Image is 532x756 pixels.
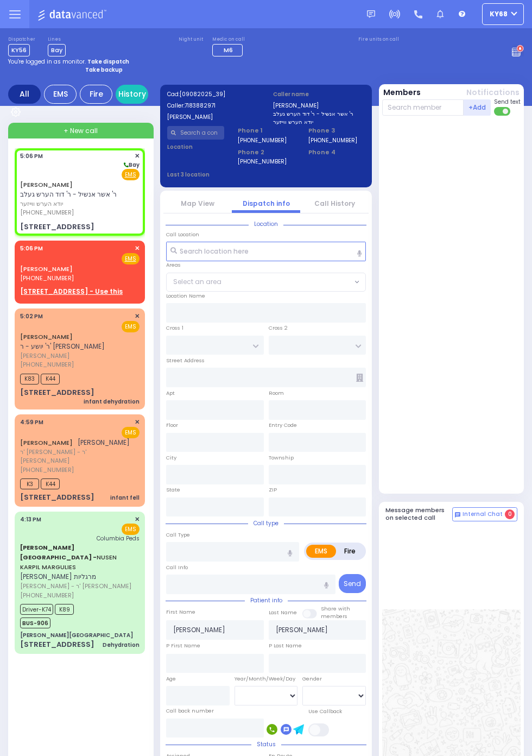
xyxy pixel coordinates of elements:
[20,180,73,189] a: [PERSON_NAME]
[41,478,60,489] span: K44
[20,591,74,600] span: [PHONE_NUMBER]
[167,143,224,151] label: Location
[251,740,281,748] span: Status
[269,324,288,332] label: Cross 2
[20,332,73,341] a: [PERSON_NAME]
[20,190,117,199] span: ר' אשר אנשיל - ר' דוד הערש געלב
[20,618,50,628] span: BUS-906
[166,707,214,715] label: Call back number
[48,44,66,56] span: Bay
[466,87,520,98] button: Notifications
[20,572,96,581] span: [PERSON_NAME] מרגליות
[167,113,259,121] label: [PERSON_NAME]
[167,126,224,140] input: Search a contact
[20,244,43,253] span: 5:06 PM
[8,58,86,66] span: You're logged in as monitor.
[20,515,41,524] span: 4:13 PM
[273,110,365,118] label: ר' אשר אנשיל - ר' דוד הערש געלב
[20,543,117,571] a: NUSEN KARPIL MARGULIES
[181,199,214,208] a: Map View
[166,531,190,539] label: Call Type
[78,438,130,447] span: [PERSON_NAME]
[166,675,176,683] label: Age
[273,90,365,98] label: Caller name
[97,534,140,543] span: Columbia Peds
[167,102,259,110] label: Caller:
[166,261,181,269] label: Areas
[20,264,73,273] a: [PERSON_NAME]
[20,543,97,562] span: [PERSON_NAME][GEOGRAPHIC_DATA] -
[308,136,357,144] label: [PHONE_NUMBER]
[110,494,140,502] div: infant fell
[20,287,123,296] u: [STREET_ADDRESS] - Use this
[180,90,225,98] span: [09082025_39]
[20,465,74,474] span: [PHONE_NUMBER]
[308,708,342,715] label: Use Callback
[385,507,453,521] h5: Message members on selected call
[122,427,140,438] span: EMS
[179,36,203,43] label: Night unit
[20,360,74,369] span: [PHONE_NUMBER]
[166,642,200,650] label: P First Name
[20,387,94,398] div: [STREET_ADDRESS]
[245,596,288,604] span: Patient info
[135,418,140,427] span: ✕
[269,421,297,429] label: Entry Code
[20,274,74,282] span: [PHONE_NUMBER]
[116,85,148,104] a: History
[269,389,284,397] label: Room
[367,10,375,18] img: message.svg
[41,374,60,385] span: K44
[8,85,41,104] div: All
[382,99,464,116] input: Search member
[358,36,399,43] label: Fire units on call
[125,171,136,179] u: EMS
[135,515,140,524] span: ✕
[482,3,524,25] button: ky68
[314,199,355,208] a: Call History
[166,421,178,429] label: Floor
[37,8,110,21] img: Logo
[166,608,195,616] label: First Name
[321,613,347,620] span: members
[238,148,295,157] span: Phone 2
[20,438,73,447] a: [PERSON_NAME]
[135,312,140,321] span: ✕
[48,36,66,43] label: Lines
[269,609,297,616] label: Last Name
[308,126,365,135] span: Phone 3
[238,126,295,135] span: Phone 1
[20,152,43,160] span: 5:06 PM
[122,321,140,332] span: EMS
[339,574,366,593] button: Send
[8,36,35,43] label: Dispatcher
[125,255,136,263] u: EMS
[273,102,365,110] label: [PERSON_NAME]
[173,277,221,287] span: Select an area
[84,398,140,406] div: infant dehydration
[20,639,94,650] div: [STREET_ADDRESS]
[494,98,521,106] span: Send text
[185,102,216,110] span: 7183882971
[20,478,39,489] span: K3
[20,351,136,361] span: [PERSON_NAME]
[166,357,205,364] label: Street Address
[455,512,460,518] img: comment-alt.png
[20,374,39,385] span: K83
[273,118,365,126] label: יודא הערש ווייזער
[269,454,294,462] label: Township
[383,87,421,98] button: Members
[20,418,43,426] span: 4:59 PM
[248,519,284,527] span: Call type
[20,631,133,639] div: [PERSON_NAME][GEOGRAPHIC_DATA]
[8,44,30,56] span: KY56
[80,85,112,104] div: Fire
[238,157,287,166] label: [PHONE_NUMBER]
[238,136,287,144] label: [PHONE_NUMBER]
[212,36,246,43] label: Medic on call
[122,161,140,169] span: Bay
[103,641,140,649] div: Dehydration
[87,58,129,66] strong: Take dispatch
[20,208,74,217] span: [PHONE_NUMBER]
[243,199,290,208] a: Dispatch info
